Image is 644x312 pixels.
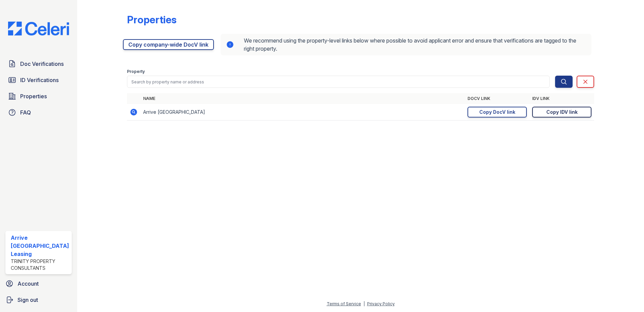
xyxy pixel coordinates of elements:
div: Trinity Property Consultants [11,258,69,271]
input: Search by property name or address [127,76,550,88]
div: We recommend using the property-level links below where possible to avoid applicant error and ens... [221,34,592,55]
a: Account [3,277,74,290]
td: Arrive [GEOGRAPHIC_DATA] [140,104,465,121]
span: Doc Verifications [20,60,64,68]
label: Property [127,69,145,74]
a: Properties [5,89,72,103]
div: Copy DocV link [479,109,515,115]
th: IDV Link [529,93,594,104]
a: Terms of Service [327,301,361,306]
div: Arrive [GEOGRAPHIC_DATA] Leasing [11,234,69,258]
a: FAQ [5,106,72,119]
img: CE_Logo_Blue-a8612792a0a2168367f1c8372b55b34899dd931a85d93a1a3d3e32e68fde9ad4.png [3,22,74,35]
a: Doc Verifications [5,57,72,71]
span: Sign out [18,296,38,304]
a: Copy DocV link [468,107,527,118]
a: Sign out [3,293,74,307]
th: Name [140,93,465,104]
div: Properties [127,14,176,26]
span: FAQ [20,108,31,116]
div: | [363,301,365,306]
span: ID Verifications [20,76,59,84]
th: DocV Link [465,93,529,104]
span: Properties [20,92,47,100]
a: Copy company-wide DocV link [123,39,214,50]
a: Privacy Policy [367,301,395,306]
span: Account [18,280,39,288]
a: ID Verifications [5,73,72,87]
a: Copy IDV link [532,107,591,118]
div: Copy IDV link [546,109,578,115]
